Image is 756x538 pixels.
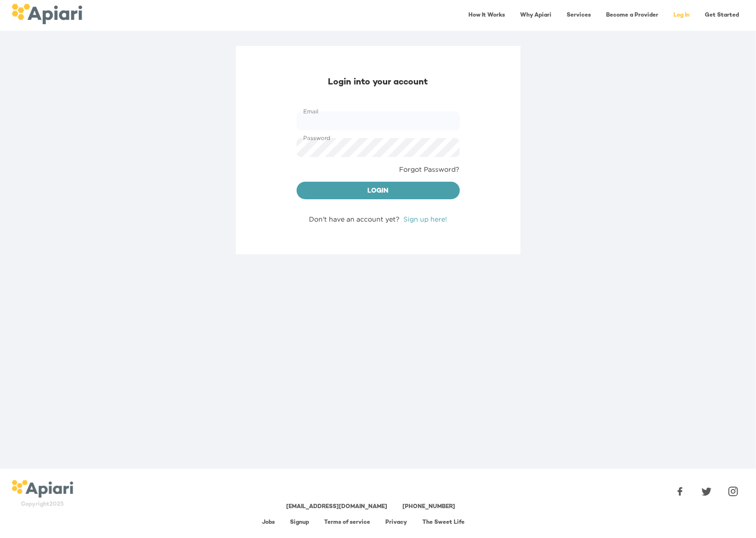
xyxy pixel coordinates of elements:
img: logo [11,480,73,498]
a: Log In [668,6,695,25]
div: Copyright 2025 [11,501,73,509]
a: Get Started [699,6,745,25]
div: Login into your account [297,76,460,89]
a: Forgot Password? [400,165,460,174]
a: Signup [290,519,309,526]
a: Services [561,6,597,25]
a: The Sweet Life [422,519,465,526]
img: logo [11,4,82,24]
a: Sign up here! [403,215,447,223]
a: Privacy [385,519,407,526]
a: Terms of service [324,519,370,526]
a: Become a Provider [600,6,664,25]
div: [PHONE_NUMBER] [403,503,456,511]
a: Why Apiari [514,6,557,25]
a: How It Works [463,6,511,25]
button: Login [297,182,460,200]
a: Jobs [262,519,275,526]
span: Login [304,186,452,197]
div: Don't have an account yet? [297,214,460,224]
a: [EMAIL_ADDRESS][DOMAIN_NAME] [287,504,388,510]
